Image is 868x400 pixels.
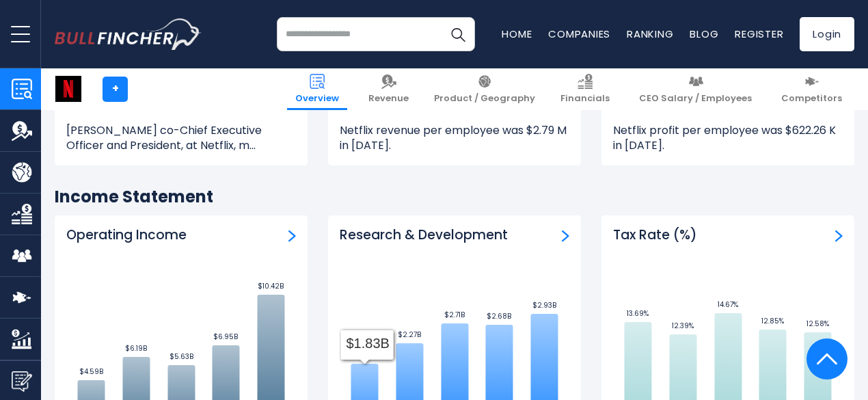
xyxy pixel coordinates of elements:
[434,93,535,105] span: Product / Geography
[800,17,854,51] a: Login
[55,18,202,50] img: bullfincher logo
[398,330,421,340] text: $2.27B
[761,316,784,326] text: 12.85%
[627,27,673,41] a: Ranking
[354,350,375,360] text: $1.83B
[613,123,843,154] p: Netflix profit per employee was $622.26 K in [DATE].
[444,310,465,320] text: $2.71B
[690,27,718,41] a: Blog
[773,68,850,110] a: Competitors
[532,300,556,310] text: $2.93B
[441,17,475,51] button: Search
[66,123,296,154] p: [PERSON_NAME] co-Chief Executive Officer and President, at Netflix, m...
[288,227,296,242] a: Operating Income
[781,93,842,105] span: Competitors
[103,77,128,102] a: +
[295,93,339,105] span: Overview
[368,93,409,105] span: Revenue
[426,68,543,110] a: Product / Geography
[806,319,829,329] text: 12.58%
[552,68,618,110] a: Financials
[639,93,752,105] span: CEO Salary / Employees
[560,93,610,105] span: Financials
[672,321,694,331] text: 12.39%
[835,227,843,242] a: Tax Rate
[562,227,569,242] a: Research & Development
[55,186,854,207] h2: Income Statement
[55,76,81,102] img: NFLX logo
[487,311,511,321] text: $2.68B
[340,123,569,154] p: Netflix revenue per employee was $2.79 M in [DATE].
[125,343,147,354] text: $6.19B
[169,351,193,362] text: $5.63B
[631,68,760,110] a: CEO Salary / Employees
[55,18,202,50] a: Go to homepage
[548,27,610,41] a: Companies
[66,227,187,244] h3: Operating Income
[340,227,508,244] h3: Research & Development
[258,281,284,291] text: $10.42B
[718,299,738,310] text: 14.67%
[213,332,238,342] text: $6.95B
[287,68,347,110] a: Overview
[627,308,649,319] text: 13.69%
[735,27,783,41] a: Register
[360,68,417,110] a: Revenue
[502,27,532,41] a: Home
[79,366,103,377] text: $4.59B
[613,227,697,244] h3: Tax Rate (%)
